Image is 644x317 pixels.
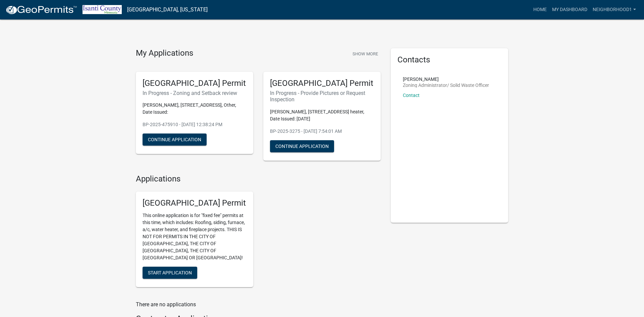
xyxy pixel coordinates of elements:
h4: Applications [136,174,381,184]
p: BP-2025-475910 - [DATE] 12:38:24 PM [143,121,247,128]
a: My Dashboard [549,3,590,16]
h6: In Progress - Zoning and Setback review [143,90,247,96]
a: Home [531,3,549,16]
h4: My Applications [136,48,193,58]
p: Zoning Administrator/ Solid Waste Officer [403,83,489,88]
button: Show More [350,48,381,59]
wm-workflow-list-section: Applications [136,174,381,293]
a: Contact [403,93,420,98]
p: [PERSON_NAME], [STREET_ADDRESS], Other, Date Issued: [143,102,247,116]
button: Continue Application [143,134,207,146]
h5: Contacts [397,55,501,65]
p: [PERSON_NAME], [STREET_ADDRESS] heater, Date Issued: [DATE] [270,108,374,122]
h5: [GEOGRAPHIC_DATA] Permit [270,78,374,88]
p: BP-2025-3275 - [DATE] 7:54:01 AM [270,128,374,135]
button: Start Application [143,267,197,279]
span: Start Application [148,270,192,275]
button: Continue Application [270,140,334,152]
p: This online application is for "fixed fee" permits at this time, which includes: Roofing, siding,... [143,212,247,261]
p: [PERSON_NAME] [403,77,489,82]
h6: In Progress - Provide Pictures or Request Inspection [270,90,374,103]
h5: [GEOGRAPHIC_DATA] Permit [143,198,247,208]
p: There are no applications [136,301,381,309]
a: Neighborhood1 [590,3,639,16]
a: [GEOGRAPHIC_DATA], [US_STATE] [127,4,208,15]
h5: [GEOGRAPHIC_DATA] Permit [143,78,247,88]
img: Isanti County, Minnesota [83,5,122,14]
